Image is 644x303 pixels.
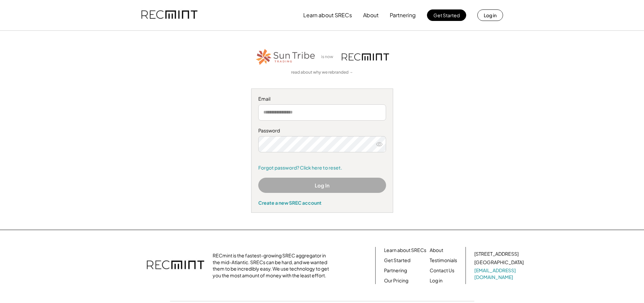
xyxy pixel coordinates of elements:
div: Create a new SREC account [258,200,386,206]
div: is now [319,54,338,60]
a: Forgot password? Click here to reset. [258,165,386,171]
img: STT_Horizontal_Logo%2B-%2BColor.png [255,48,316,66]
a: Our Pricing [384,277,408,284]
a: read about why we rebranded → [291,70,353,75]
div: RECmint is the fastest-growing SREC aggregator in the mid-Atlantic. SRECs can be hard, and we wan... [213,252,333,279]
button: Learn about SRECs [303,8,352,22]
a: Get Started [384,257,410,264]
a: About [430,247,443,254]
button: Log in [477,9,503,21]
a: Log in [430,277,443,284]
div: Password [258,127,386,134]
div: [STREET_ADDRESS] [474,251,519,257]
button: Partnering [390,8,416,22]
button: Log In [258,178,386,193]
a: Testimonials [430,257,457,264]
a: [EMAIL_ADDRESS][DOMAIN_NAME] [474,267,525,280]
button: Get Started [427,9,466,21]
img: recmint-logotype%403x.png [141,4,197,27]
a: Contact Us [430,267,454,274]
button: About [363,8,379,22]
a: Learn about SRECs [384,247,426,254]
img: recmint-logotype%403x.png [342,53,389,60]
div: Email [258,96,386,102]
a: Partnering [384,267,407,274]
div: [GEOGRAPHIC_DATA] [474,259,524,266]
img: recmint-logotype%403x.png [147,254,204,277]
